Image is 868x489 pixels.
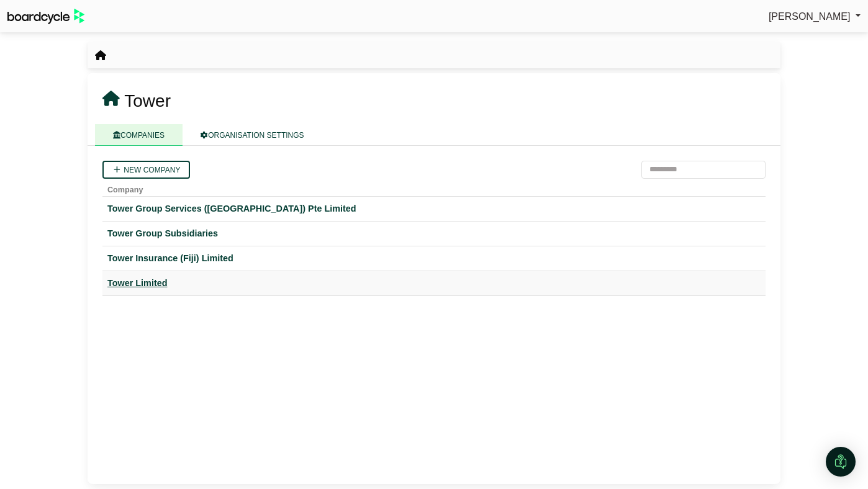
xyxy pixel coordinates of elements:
[107,227,761,241] a: Tower Group Subsidiaries
[826,447,856,477] div: Open Intercom Messenger
[102,179,766,197] th: Company
[124,91,171,110] span: Tower
[183,124,322,146] a: ORGANISATION SETTINGS
[95,48,106,64] nav: breadcrumb
[7,9,84,24] img: BoardcycleBlackGreen-aaafeed430059cb809a45853b8cf6d952af9d84e6e89e1f1685b34bfd5cb7d64.svg
[107,202,761,216] a: Tower Group Services ([GEOGRAPHIC_DATA]) Pte Limited
[769,11,851,22] span: [PERSON_NAME]
[769,9,861,25] a: [PERSON_NAME]
[95,124,183,146] a: COMPANIES
[107,276,761,290] a: Tower Limited
[102,161,190,179] a: New company
[107,251,761,266] a: Tower Insurance (Fiji) Limited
